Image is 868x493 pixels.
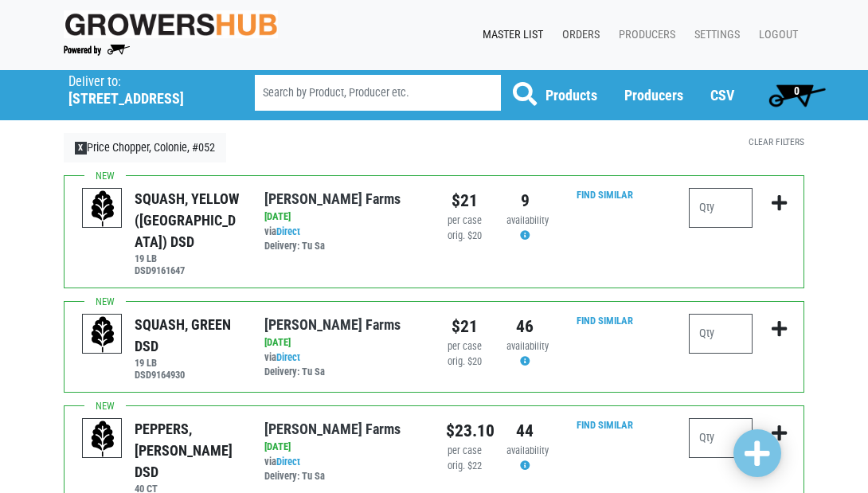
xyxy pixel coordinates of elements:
[506,444,549,456] span: availability
[135,252,240,264] h6: 19 LB
[264,469,422,484] div: Delivery: Tu Sa
[549,20,606,50] a: Orders
[68,70,226,108] span: Price Chopper, Colonie, #052 (1892 Central Ave, Colonie, NY 12205, USA)
[264,421,401,437] a: [PERSON_NAME] Farms
[761,79,832,111] a: 0
[506,418,543,444] div: 44
[264,239,422,254] div: Delivery: Tu Sa
[794,84,800,97] span: 0
[135,418,240,483] div: PEPPERS, [PERSON_NAME] DSD
[276,225,300,237] a: Direct
[446,418,483,444] div: $23.10
[446,459,483,474] div: orig. $22
[264,365,422,380] div: Delivery: Tu Sa
[264,455,422,485] div: via
[446,314,483,339] div: $21
[276,456,300,468] a: Direct
[446,339,483,354] div: per case
[64,133,226,163] a: XPrice Chopper, Colonie, #052
[135,369,240,381] h6: DSD9164930
[264,350,422,381] div: via
[64,10,278,38] img: original-fc7597fdc6adbb9d0e2ae620e786d1a2.jpg
[83,419,123,459] img: placeholder-variety-43d6402dacf2d531de610a020419775a.svg
[682,20,746,50] a: Settings
[83,189,123,229] img: placeholder-variety-43d6402dacf2d531de610a020419775a.svg
[135,264,240,276] h6: DSD9161647
[606,20,682,50] a: Producers
[135,188,240,252] div: SQUASH, YELLOW ([GEOGRAPHIC_DATA]) DSD
[255,75,501,111] input: Search by Product, Producer etc.
[545,87,597,104] a: Products
[577,315,633,327] a: Find Similar
[689,418,753,458] input: Qty
[506,188,543,213] div: 9
[264,440,422,455] div: [DATE]
[264,335,422,350] div: [DATE]
[83,315,123,354] img: placeholder-variety-43d6402dacf2d531de610a020419775a.svg
[446,188,483,213] div: $21
[135,357,240,369] h6: 19 LB
[624,87,683,104] a: Producers
[689,188,753,228] input: Qty
[470,20,549,50] a: Master List
[506,314,543,339] div: 46
[689,314,753,354] input: Qty
[446,354,483,370] div: orig. $20
[276,351,300,363] a: Direct
[749,136,804,147] a: Clear Filters
[264,225,422,255] div: via
[577,419,633,431] a: Find Similar
[446,444,483,459] div: per case
[264,316,401,333] a: [PERSON_NAME] Farms
[75,142,87,155] span: X
[506,214,549,226] span: availability
[577,189,633,201] a: Find Similar
[446,229,483,244] div: orig. $20
[746,20,804,50] a: Logout
[264,209,422,225] div: [DATE]
[135,314,240,357] div: SQUASH, GREEN DSD
[506,340,549,352] span: availability
[68,74,214,90] p: Deliver to:
[68,90,214,108] h5: [STREET_ADDRESS]
[64,45,130,56] img: Powered by Big Wheelbarrow
[446,213,483,229] div: per case
[264,190,401,207] a: [PERSON_NAME] Farms
[710,87,734,104] a: CSV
